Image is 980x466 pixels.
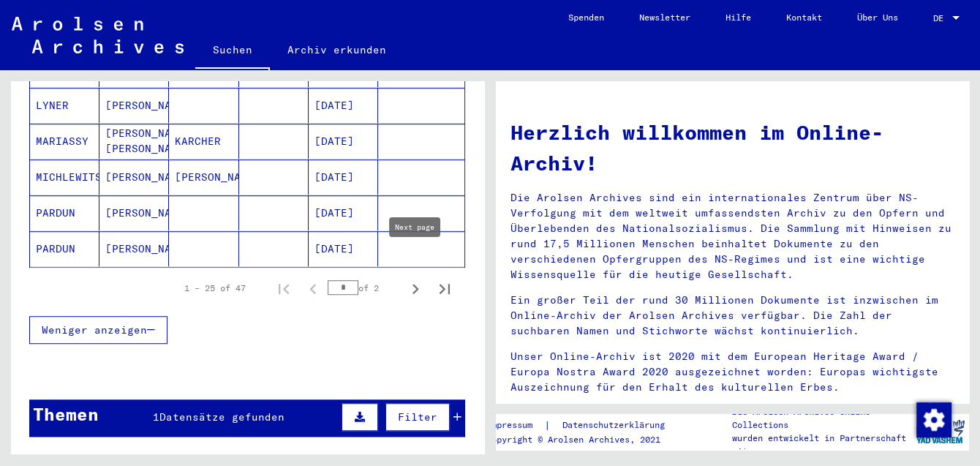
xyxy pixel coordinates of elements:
div: of 2 [328,281,401,295]
h1: Herzlich willkommen im Online-Archiv! [510,117,954,178]
button: Filter [385,403,450,431]
mat-cell: [PERSON_NAME] [169,159,238,195]
span: Filter [398,410,437,424]
mat-cell: [PERSON_NAME] [PERSON_NAME] [99,124,169,159]
a: Archiv erkunden [270,32,404,67]
button: Previous page [298,274,328,303]
span: DE [933,13,949,23]
mat-cell: MARIASSY [30,124,99,159]
mat-cell: LYNER [30,88,99,123]
button: Weniger anzeigen [29,316,167,344]
img: Zustimmung ändern [916,402,951,437]
div: 1 – 25 of 47 [184,282,246,295]
button: Last page [430,274,459,303]
a: Datenschutzerklärung [551,418,682,433]
p: Die Arolsen Archives Online-Collections [732,405,910,432]
button: Next page [401,274,430,303]
mat-cell: [PERSON_NAME] [99,159,169,195]
p: wurden entwickelt in Partnerschaft mit [732,432,910,458]
mat-cell: [PERSON_NAME] [99,231,169,266]
mat-cell: [DATE] [309,231,378,266]
button: First page [269,274,298,303]
mat-cell: KARCHER [169,124,238,159]
mat-cell: [PERSON_NAME] [99,195,169,230]
mat-cell: [DATE] [309,124,378,159]
p: Ein großer Teil der rund 30 Millionen Dokumente ist inzwischen im Online-Archiv der Arolsen Archi... [510,293,954,339]
p: Copyright © Arolsen Archives, 2021 [486,433,682,446]
a: Impressum [486,418,544,433]
span: Weniger anzeigen [42,323,147,337]
div: Themen [33,401,99,427]
div: | [486,418,682,433]
img: Arolsen_neg.svg [12,17,184,53]
mat-cell: [DATE] [309,159,378,195]
span: Datensätze gefunden [159,410,284,424]
span: 1 [153,410,159,424]
mat-cell: [PERSON_NAME] [99,88,169,123]
mat-cell: PARDUN [30,231,99,266]
a: Suchen [195,32,270,70]
p: Die Arolsen Archives sind ein internationales Zentrum über NS-Verfolgung mit dem weltweit umfasse... [510,190,954,282]
mat-cell: PARDUN [30,195,99,230]
p: Unser Online-Archiv ist 2020 mit dem European Heritage Award / Europa Nostra Award 2020 ausgezeic... [510,349,954,395]
mat-cell: [DATE] [309,88,378,123]
mat-cell: [DATE] [309,195,378,230]
img: yv_logo.png [913,413,968,450]
mat-cell: MICHLEWITSCH [30,159,99,195]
